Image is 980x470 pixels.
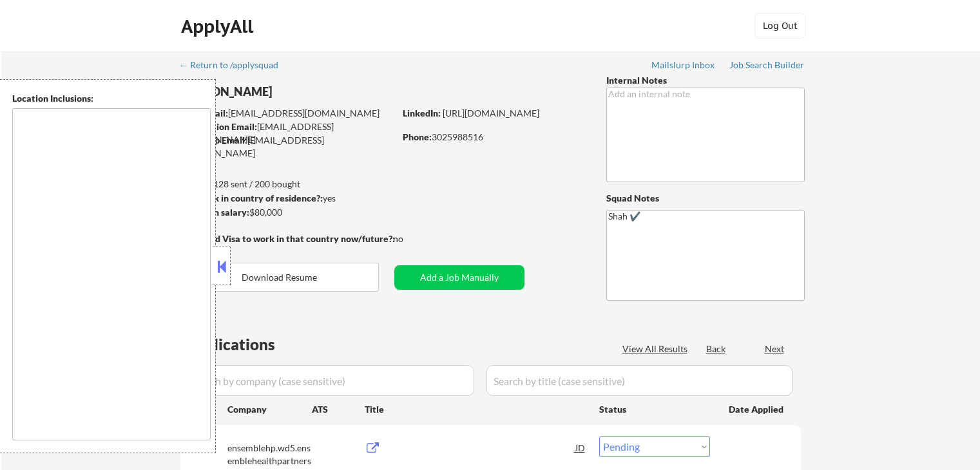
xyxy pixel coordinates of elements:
div: ATS [312,403,365,416]
div: ApplyAll [181,15,257,37]
div: Company [227,403,312,416]
div: Next [765,343,785,355]
button: Log Out [754,13,806,39]
div: Internal Notes [606,74,805,87]
a: ← Return to /applysquad [179,60,291,73]
div: [EMAIL_ADDRESS][DOMAIN_NAME] [181,120,394,146]
div: JD [574,436,587,459]
div: Date Applied [729,403,785,416]
div: ← Return to /applysquad [179,61,291,70]
strong: LinkedIn: [403,108,441,118]
button: Add a Job Manually [394,265,524,290]
div: Back [706,343,727,355]
div: 3025988516 [403,131,585,144]
div: [EMAIL_ADDRESS][DOMAIN_NAME] [180,134,394,159]
div: no [393,232,430,245]
div: Status [599,397,710,420]
div: Title [365,403,587,416]
div: 128 sent / 200 bought [180,178,394,191]
div: [PERSON_NAME] [180,84,445,100]
div: Squad Notes [606,192,805,205]
div: Applications [184,337,312,352]
input: Search by title (case sensitive) [486,365,793,396]
a: [URL][DOMAIN_NAME] [443,108,539,118]
button: Download Resume [180,263,379,292]
div: Mailslurp Inbox [651,61,716,70]
strong: Can work in country of residence?: [180,193,323,203]
strong: Phone: [403,131,432,142]
div: View All Results [622,343,691,355]
input: Search by company (case sensitive) [184,365,474,396]
div: Job Search Builder [729,61,805,70]
a: Mailslurp Inbox [651,60,716,73]
strong: Will need Visa to work in that country now/future?: [180,233,395,244]
div: Location Inclusions: [12,92,211,105]
div: yes [180,192,390,205]
div: $80,000 [180,206,394,219]
div: [EMAIL_ADDRESS][DOMAIN_NAME] [181,107,394,120]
